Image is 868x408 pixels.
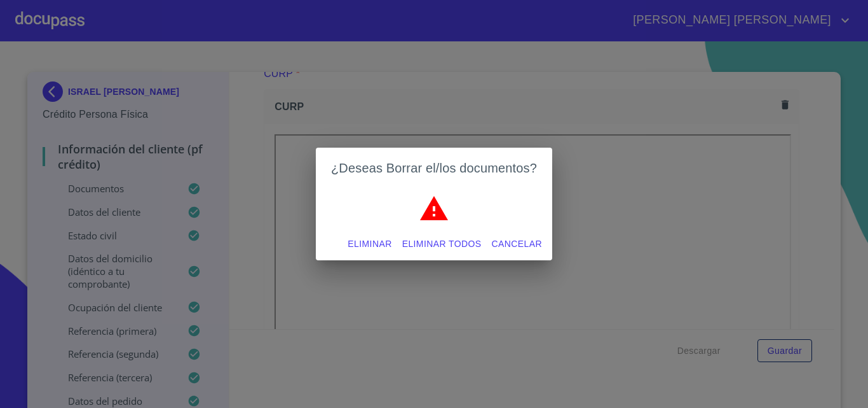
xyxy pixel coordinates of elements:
span: Cancelar [492,236,542,252]
h2: ¿Deseas Borrar el/los documentos? [331,158,537,178]
span: Eliminar [348,236,391,252]
span: Eliminar todos [402,236,482,252]
button: Eliminar [342,232,397,256]
button: Cancelar [487,232,547,256]
button: Eliminar todos [397,232,487,256]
